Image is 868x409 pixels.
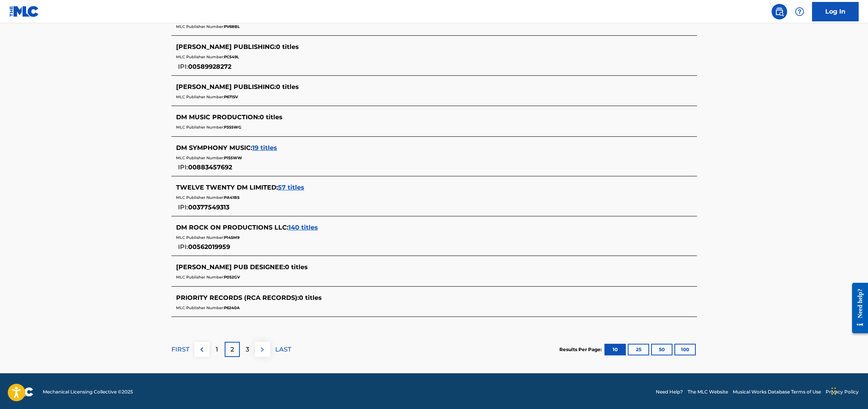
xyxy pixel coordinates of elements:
[826,388,859,395] a: Privacy Policy
[176,275,224,280] span: MLC Publisher Number:
[178,164,188,171] span: IPI:
[9,6,39,17] img: MLC Logo
[829,372,868,409] iframe: Chat Widget
[258,345,267,354] img: right
[246,345,249,354] p: 3
[299,294,322,301] span: 0 titles
[656,388,683,395] a: Need Help?
[604,344,626,355] button: 10
[278,184,304,191] span: 57 titles
[628,344,649,355] button: 25
[43,388,133,395] span: Mechanical Licensing Collective © 2025
[176,54,224,59] span: MLC Publisher Number:
[176,155,224,160] span: MLC Publisher Number:
[231,345,234,354] p: 2
[275,345,291,354] p: LAST
[176,125,224,130] span: MLC Publisher Number:
[176,94,224,99] span: MLC Publisher Number:
[176,294,299,301] span: PRIORITY RECORDS (RCA RECORDS) :
[188,63,231,70] span: 00589928272
[276,43,299,50] span: 0 titles
[224,24,240,29] span: PV68BL
[176,113,260,121] span: DM MUSIC PRODUCTION :
[176,235,224,240] span: MLC Publisher Number:
[674,344,696,355] button: 100
[178,63,188,70] span: IPI:
[176,24,224,29] span: MLC Publisher Number:
[188,164,232,171] span: 00883457692
[224,94,238,99] span: P671SV
[176,224,288,231] span: DM ROCK ON PRODUCTIONS LLC :
[285,263,308,271] span: 0 titles
[224,54,239,59] span: PC549L
[176,305,224,310] span: MLC Publisher Number:
[559,346,604,353] p: Results Per Page:
[651,344,672,355] button: 50
[171,345,189,354] p: FIRST
[224,305,240,310] span: P6240A
[224,155,242,160] span: P155WW
[260,113,283,121] span: 0 titles
[795,7,804,16] img: help
[178,204,188,211] span: IPI:
[216,345,218,354] p: 1
[188,243,230,251] span: 00562019959
[176,83,276,91] span: [PERSON_NAME] PUBLISHING :
[224,125,241,130] span: P355WG
[176,263,285,271] span: [PERSON_NAME] PUB DESIGNEE :
[772,4,787,19] a: Public Search
[176,184,278,191] span: TWELVE TWENTY DM LIMITED :
[792,4,807,19] div: Help
[775,7,784,16] img: search
[812,2,859,21] a: Log In
[178,243,188,251] span: IPI:
[176,195,224,200] span: MLC Publisher Number:
[176,144,252,151] span: DM SYMPHONY MUSIC :
[733,388,821,395] a: Musical Works Database Terms of Use
[224,195,239,200] span: PA41BS
[197,345,206,354] img: left
[688,388,728,395] a: The MLC Website
[288,224,318,231] span: 140 titles
[224,235,239,240] span: P145M9
[188,204,229,211] span: 00377549313
[252,144,277,151] span: 19 titles
[276,83,299,91] span: 0 titles
[224,275,240,280] span: P052GV
[846,277,868,339] iframe: Resource Center
[831,379,836,403] div: Drag
[176,43,276,50] span: [PERSON_NAME] PUBLISHING :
